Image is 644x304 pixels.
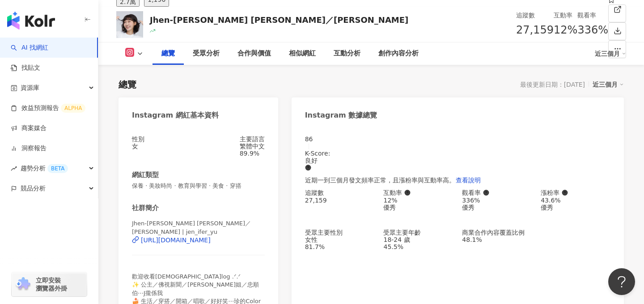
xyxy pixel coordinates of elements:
div: 總覽 [119,78,136,91]
div: 總覽 [161,48,175,59]
span: 12% [554,22,577,39]
div: 追蹤數 [305,189,375,196]
div: 12% [383,197,453,204]
div: BETA [47,164,68,173]
div: 商業合作內容覆蓋比例 [462,229,532,236]
span: 競品分析 [21,178,46,198]
div: Instagram 網紅基本資料 [132,110,219,120]
div: 受眾主要年齡 [383,229,453,236]
iframe: Help Scout Beacon - Open [608,268,635,295]
div: Jhen-[PERSON_NAME] [PERSON_NAME]／[PERSON_NAME] [150,14,408,25]
a: chrome extension立即安裝 瀏覽器外掛 [12,272,87,296]
img: chrome extension [14,277,32,291]
div: 48.1% [462,236,532,243]
span: Jhen-[PERSON_NAME] [PERSON_NAME]／[PERSON_NAME] | jen_ifer_yu [132,220,251,235]
div: 最後更新日期：[DATE] [520,81,585,88]
div: 繁體中文 [240,143,265,150]
span: 89.9% [240,150,259,157]
div: 81.7% [305,243,375,250]
a: 效益預測報告ALPHA [11,104,85,113]
div: 性別 [132,135,144,143]
div: 27,159 [305,197,375,204]
span: 保養 · 美妝時尚 · 教育與學習 · 美食 · 穿搭 [132,182,265,190]
div: 女 [132,143,144,150]
div: 受眾分析 [193,48,220,59]
a: 洞察報告 [11,144,47,153]
div: 近三個月 [595,46,626,61]
div: 社群簡介 [132,203,159,213]
span: 查看說明 [456,177,481,184]
div: 43.6% [541,197,610,204]
span: 資源庫 [21,78,39,98]
a: 商案媒合 [11,124,47,133]
div: 近期一到三個月發文頻率正常，且漲粉率與互動率高。 [305,171,610,189]
div: 觀看率 [462,189,532,196]
span: 趨勢分析 [21,158,68,178]
div: 漲粉率 [541,189,610,196]
div: 近三個月 [593,79,624,90]
div: 追蹤數 [516,10,554,20]
div: 良好 [305,157,610,164]
img: logo [7,12,55,30]
div: 45.5% [383,243,453,250]
div: 女性 [305,236,375,243]
div: K-Score : [305,150,610,171]
div: 合作與價值 [237,48,271,59]
div: 18-24 歲 [383,236,453,243]
div: 優秀 [541,204,610,211]
a: [URL][DOMAIN_NAME] [132,236,265,244]
div: 互動率 [383,189,453,196]
div: 相似網紅 [289,48,316,59]
div: [URL][DOMAIN_NAME] [141,236,211,244]
div: 主要語言 [240,135,265,143]
span: 336% [577,22,608,39]
span: rise [11,165,17,172]
a: 找貼文 [11,63,40,72]
div: 互動分析 [334,48,360,59]
div: 創作內容分析 [378,48,419,59]
div: 互動率 [554,10,577,20]
div: Instagram 數據總覽 [305,110,377,120]
div: 觀看率 [577,10,608,20]
div: 優秀 [383,204,453,211]
div: 優秀 [462,204,532,211]
button: 查看說明 [455,171,481,189]
div: 受眾主要性別 [305,229,375,236]
span: 27,159 [516,24,554,36]
img: KOL Avatar [116,11,143,38]
div: 86 [305,135,610,143]
div: 336% [462,197,532,204]
div: 網紅類型 [132,170,159,180]
span: 立即安裝 瀏覽器外掛 [36,276,67,292]
a: searchAI 找網紅 [11,43,48,52]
